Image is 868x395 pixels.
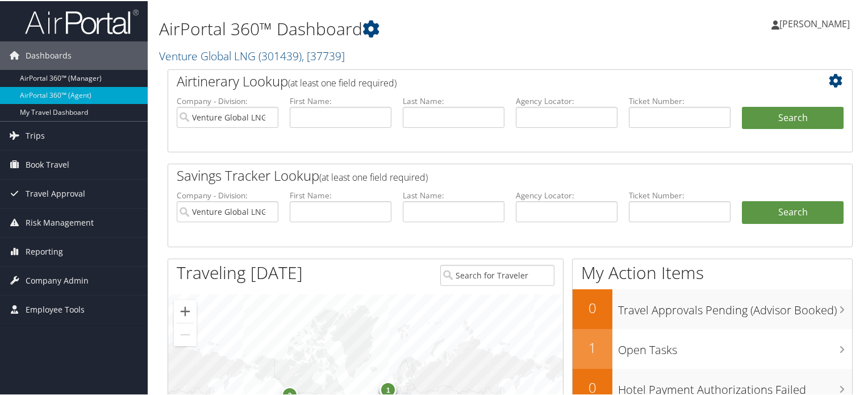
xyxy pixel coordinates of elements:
[177,94,278,106] label: Company - Division:
[573,297,612,317] h2: 0
[26,120,45,149] span: Trips
[618,296,852,317] h3: Travel Approvals Pending (Advisor Booked)
[573,328,852,368] a: 1Open Tasks
[618,335,852,357] h3: Open Tasks
[26,236,63,265] span: Reporting
[177,200,278,221] input: search accounts
[159,47,345,63] a: Venture Global LNG
[319,170,428,182] span: (at least one field required)
[440,264,555,285] input: Search for Traveler
[742,106,844,128] button: Search
[26,265,89,294] span: Company Admin
[288,76,397,88] span: (at least one field required)
[629,189,731,200] label: Ticket Number:
[290,94,391,106] label: First Name:
[26,149,69,178] span: Book Travel
[174,299,197,322] button: Zoom in
[174,322,197,345] button: Zoom out
[26,207,94,236] span: Risk Management
[26,294,85,323] span: Employee Tools
[177,70,787,90] h2: Airtinerary Lookup
[177,165,787,184] h2: Savings Tracker Lookup
[516,189,617,200] label: Agency Locator:
[26,40,72,69] span: Dashboards
[177,260,303,284] h1: Traveling [DATE]
[159,16,627,40] h1: AirPortal 360™ Dashboard
[771,6,861,40] a: [PERSON_NAME]
[573,260,852,284] h1: My Action Items
[573,288,852,328] a: 0Travel Approvals Pending (Advisor Booked)
[26,178,85,207] span: Travel Approval
[742,200,844,223] a: Search
[290,189,391,200] label: First Name:
[25,7,139,34] img: airportal-logo.png
[258,47,302,63] span: ( 301439 )
[516,94,617,106] label: Agency Locator:
[573,337,612,356] h2: 1
[302,47,345,63] span: , [ 37739 ]
[403,94,504,106] label: Last Name:
[629,94,731,106] label: Ticket Number:
[177,189,278,200] label: Company - Division:
[779,16,850,29] span: [PERSON_NAME]
[403,189,504,200] label: Last Name:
